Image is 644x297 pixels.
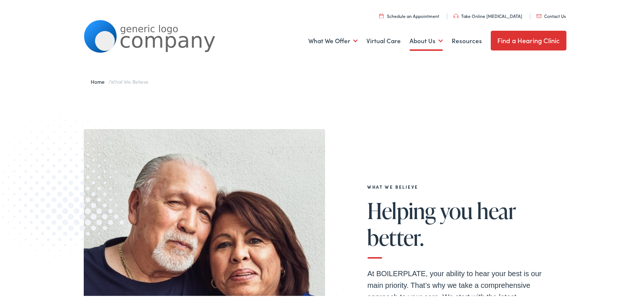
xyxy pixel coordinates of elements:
[366,26,401,53] a: Virtual Care
[452,26,482,53] a: Resources
[379,12,384,17] img: utility icon
[368,183,543,188] h2: What We Believe
[536,11,566,18] a: Contact Us
[410,26,443,53] a: About Us
[379,11,440,18] a: Schedule an Appointment
[368,197,436,221] span: Helping
[453,11,523,18] a: Take Online [MEDICAL_DATA]
[440,197,473,221] span: you
[453,12,459,17] img: utility icon
[368,224,424,248] span: better.
[536,13,542,16] img: utility icon
[477,197,516,221] span: hear
[491,29,566,49] a: Find a Hearing Clinic
[308,26,358,53] a: What We Offer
